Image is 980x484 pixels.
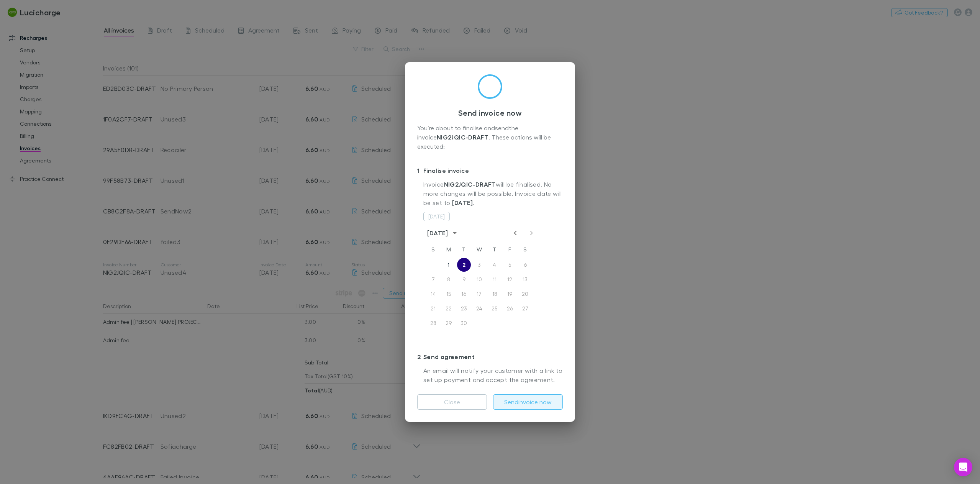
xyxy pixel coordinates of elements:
[417,394,487,410] button: Close
[457,258,471,272] button: 2
[417,352,423,361] div: 2
[444,180,496,188] strong: NIG2JQIC-DRAFT
[423,212,450,221] button: [DATE]
[423,366,563,385] p: An email will notify your customer with a link to set up payment and accept the agreement.
[452,199,473,207] strong: [DATE]
[472,242,486,257] span: Wednesday
[417,351,563,363] p: Send agreement
[493,394,563,410] button: Sendinvoice now
[417,164,563,177] p: Finalise invoice
[417,166,423,175] div: 1
[457,242,471,257] span: Tuesday
[437,133,488,141] strong: NIG2JQIC-DRAFT
[442,242,456,257] span: Monday
[426,242,440,257] span: Sunday
[417,108,563,117] h3: Send invoice now
[427,228,448,238] div: [DATE]
[423,180,563,211] p: Invoice will be finalised. No more changes will be possible. Invoice date will be set to .
[511,228,520,238] button: Previous month
[442,258,456,272] button: 1
[417,123,563,152] div: You’re about to finalise and send the invoice . These actions will be executed:
[488,242,501,257] span: Thursday
[450,228,459,238] button: calendar view is open, switch to year view
[518,242,532,257] span: Saturday
[503,242,517,257] span: Friday
[954,458,972,476] div: Open Intercom Messenger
